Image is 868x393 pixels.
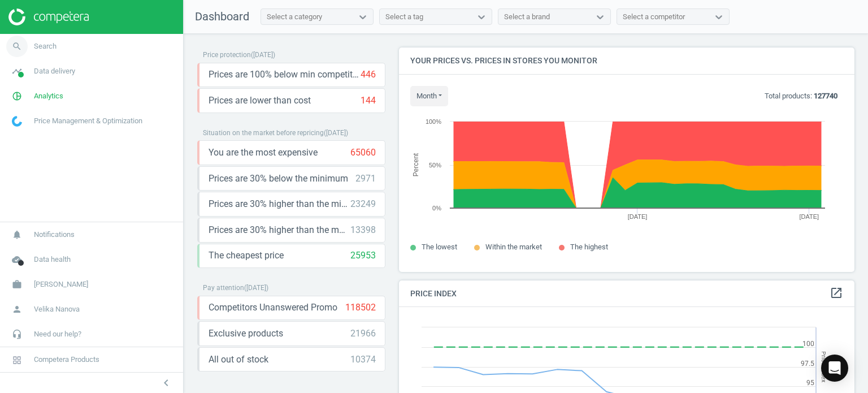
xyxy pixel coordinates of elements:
div: Select a brand [504,12,550,22]
i: person [6,299,28,320]
i: search [6,36,28,57]
text: 50% [429,162,441,169]
div: 10374 [350,353,376,366]
span: [PERSON_NAME] [34,279,88,290]
span: The highest [570,243,608,251]
i: timeline [6,61,28,82]
div: 2971 [355,172,376,185]
b: 127740 [814,92,837,100]
i: notifications [6,224,28,245]
span: Prices are 100% below min competitor [209,68,361,81]
div: 13398 [350,224,376,236]
span: Pay attention [203,284,244,292]
span: Competera Products [34,355,99,365]
span: ( [DATE] ) [324,129,348,137]
i: pie_chart_outlined [6,85,28,107]
div: Select a tag [385,12,423,22]
span: You are the most expensive [209,146,318,159]
h4: Your prices vs. prices in stores you monitor [399,47,854,74]
a: open_in_new [830,286,843,301]
span: ( [DATE] ) [244,284,268,292]
span: Price protection [203,51,251,59]
span: Analytics [34,91,63,101]
div: 65060 [350,146,376,159]
div: Open Intercom Messenger [821,355,848,382]
div: Select a competitor [623,12,685,22]
text: 95 [806,379,814,387]
div: Select a category [267,12,322,22]
text: 100% [426,118,441,125]
img: ajHJNr6hYgQAAAAASUVORK5CYII= [8,8,89,25]
span: Prices are 30% higher than the maximal [209,224,350,236]
div: 144 [361,94,376,107]
span: Within the market [485,243,542,251]
span: Prices are 30% higher than the minimum [209,198,350,210]
span: Dashboard [195,10,249,23]
span: Prices are 30% below the minimum [209,172,348,185]
span: Notifications [34,230,75,240]
span: Search [34,41,57,51]
text: 100 [802,340,814,348]
i: work [6,274,28,295]
span: Competitors Unanswered Promo [209,301,337,314]
tspan: [DATE] [799,213,819,220]
div: 25953 [350,249,376,262]
button: month [410,86,448,106]
span: Situation on the market before repricing [203,129,324,137]
span: Velika Nanova [34,304,80,314]
tspan: Price Index [820,351,827,382]
text: 0% [432,205,441,211]
i: open_in_new [830,286,843,300]
img: wGWNvw8QSZomAAAAABJRU5ErkJggg== [12,116,22,127]
div: 21966 [350,327,376,340]
div: 446 [361,68,376,81]
i: cloud_done [6,249,28,270]
button: chevron_left [152,375,180,390]
span: Data health [34,254,71,265]
span: Price Management & Optimization [34,116,142,126]
span: The lowest [422,243,457,251]
span: All out of stock [209,353,268,366]
span: Need our help? [34,329,81,339]
p: Total products: [765,91,837,101]
span: Exclusive products [209,327,283,340]
i: chevron_left [159,376,173,390]
h4: Price Index [399,280,854,307]
span: ( [DATE] ) [251,51,275,59]
tspan: Percent [412,153,420,176]
div: 23249 [350,198,376,210]
div: 118502 [345,301,376,314]
span: Prices are lower than cost [209,94,311,107]
span: The cheapest price [209,249,284,262]
span: Data delivery [34,66,75,76]
text: 97.5 [801,360,814,368]
tspan: [DATE] [628,213,648,220]
i: headset_mic [6,323,28,345]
